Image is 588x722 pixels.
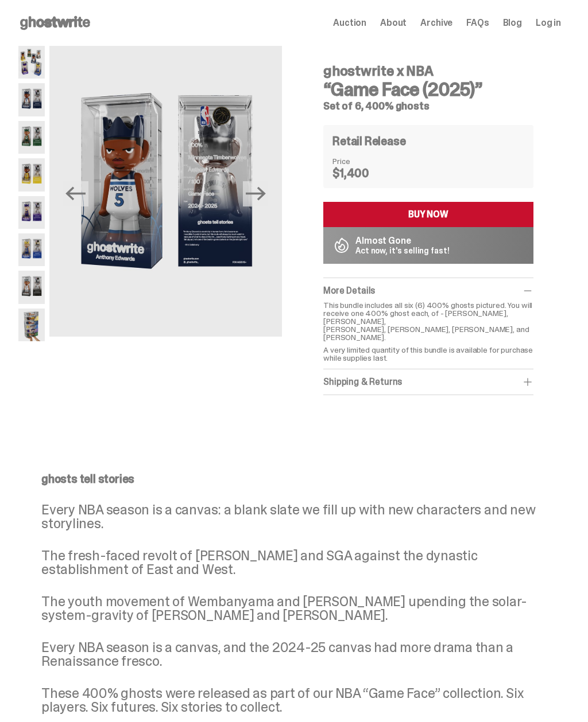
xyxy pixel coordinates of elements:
img: NBA-400-HG-Wemby.png [18,271,45,303]
h4: Retail Release [332,135,405,147]
button: Next [243,181,268,206]
h4: ghostwrite x NBA [323,64,533,78]
img: NBA-400-HG-Steph.png [18,233,45,266]
p: Every NBA season is a canvas, and the 2024-25 canvas had more drama than a Renaissance fresco. [41,641,538,668]
a: Log in [536,18,561,28]
p: This bundle includes all six (6) 400% ghosts pictured. You will receive one 400% ghost each, of -... [323,301,533,341]
dd: $1,400 [332,167,390,179]
a: About [380,18,407,28]
p: Every NBA season is a canvas: a blank slate we fill up with new characters and new storylines. [41,503,538,530]
a: Blog [503,18,522,28]
dt: Price [332,157,390,165]
p: ghosts tell stories [41,473,538,485]
div: Shipping & Returns [323,376,533,388]
img: NBA-400-HG-Giannis.png [18,121,45,154]
p: The youth movement of Wembanyama and [PERSON_NAME] upending the solar-system-gravity of [PERSON_N... [41,595,538,622]
button: BUY NOW [323,202,533,227]
img: NBA-400-HG-Scale.png [18,309,45,341]
h5: Set of 6, 400% ghosts [323,101,533,111]
p: The fresh-faced revolt of [PERSON_NAME] and SGA against the dynastic establishment of East and West. [41,549,538,576]
img: NBA-400-HG%20Bron.png [18,158,45,191]
a: FAQs [466,18,489,28]
img: NBA-400-HG-Main.png [18,46,45,79]
a: Auction [333,18,366,28]
p: Almost Gone [355,236,449,245]
p: A very limited quantity of this bundle is available for purchase while supplies last. [323,346,533,362]
img: NBA-400-HG-Luka.png [18,196,45,229]
h3: “Game Face (2025)” [323,80,533,99]
p: Act now, it's selling fast! [355,247,449,255]
span: More Details [323,284,375,296]
a: Archive [420,18,452,28]
button: Previous [63,181,88,206]
p: These 400% ghosts were released as part of our NBA “Game Face” collection. Six players. Six futur... [41,686,538,714]
img: NBA-400-HG-Ant.png [18,83,45,116]
div: BUY NOW [408,210,448,219]
img: NBA-400-HG-Ant.png [49,46,282,337]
